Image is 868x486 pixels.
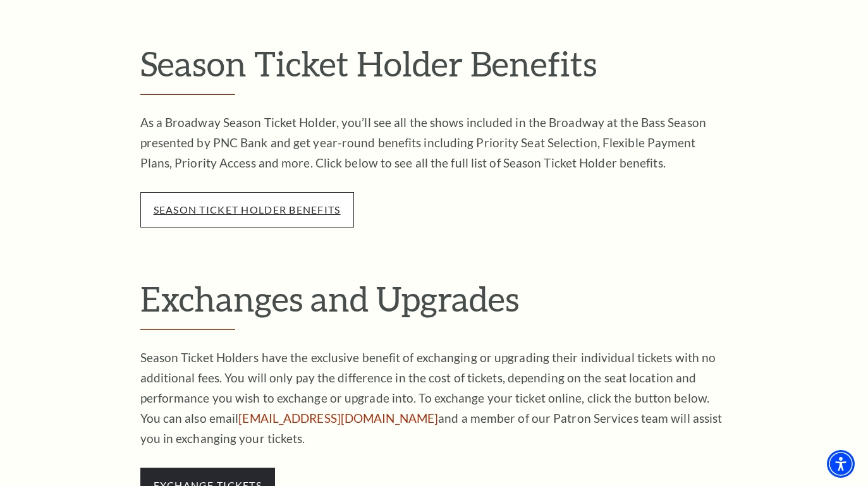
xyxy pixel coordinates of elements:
a: season ticket holder benefits [154,204,341,216]
p: As a Broadway Season Ticket Holder, you’ll see all the shows included in the Broadway at the Bass... [140,112,728,173]
h2: Season Ticket Holder Benefits [140,43,728,95]
h2: Exchanges and Upgrades [140,278,728,330]
a: [EMAIL_ADDRESS][DOMAIN_NAME] [238,411,438,425]
div: Accessibility Menu [827,450,855,478]
p: Season Ticket Holders have the exclusive benefit of exchanging or upgrading their individual tick... [140,348,728,449]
